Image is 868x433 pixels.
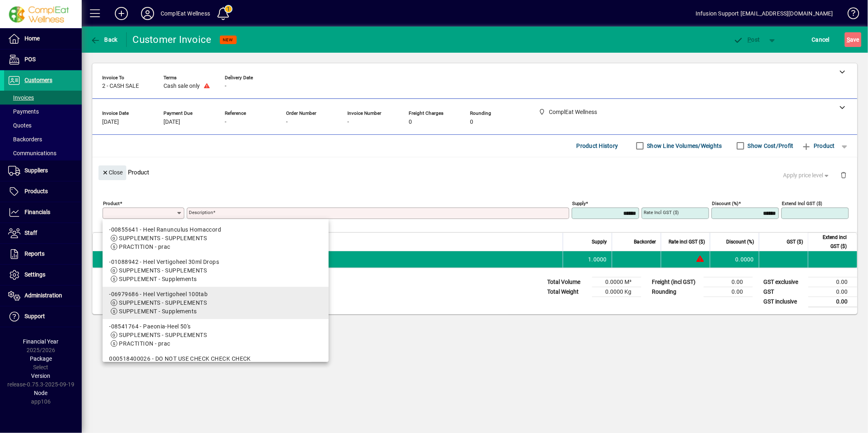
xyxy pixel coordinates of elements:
[31,373,51,379] span: Version
[119,340,170,347] span: PRACTITION - prac
[225,83,226,89] span: -
[25,230,37,236] span: Staff
[4,306,82,327] a: Support
[592,287,641,297] td: 0.0000 Kg
[347,119,349,125] span: -
[8,150,56,156] span: Communications
[102,83,139,89] span: 2 - CASH SALE
[103,287,329,319] mat-option: -06979686 - Heel Vertigoheel 100tab
[90,36,118,43] span: Back
[808,287,857,297] td: 0.00
[808,277,857,287] td: 0.00
[25,209,50,215] span: Financials
[109,355,322,363] div: 000518400026 - DO NOT USE CHECK CHECK CHECK
[25,167,48,174] span: Suppliers
[119,332,207,338] span: SUPPLEMENTS - SUPPLEMENTS
[109,290,322,299] div: -06979686 - Heel Vertigoheel 100tab
[4,161,82,181] a: Suppliers
[134,6,161,21] button: Profile
[103,254,329,287] mat-option: -01088942 - Heel Vertigoheel 30ml Drops
[847,36,850,43] span: S
[108,6,134,21] button: Add
[4,118,82,132] a: Quotes
[23,338,59,345] span: Financial Year
[696,7,833,20] div: Infusion Support [EMAIL_ADDRESS][DOMAIN_NAME]
[592,277,641,287] td: 0.0000 M³
[96,169,128,176] app-page-header-button: Close
[648,287,704,297] td: Rounding
[119,235,207,241] span: SUPPLEMENTS - SUPPLEMENTS
[577,139,618,152] span: Product History
[223,37,233,42] span: NEW
[592,237,607,246] span: Supply
[102,119,119,125] span: [DATE]
[103,222,329,254] mat-option: -00855641 - Heel Ranunculus Homaccord
[712,200,738,206] mat-label: Discount (%)
[669,237,705,246] span: Rate incl GST ($)
[648,277,704,287] td: Freight (incl GST)
[4,49,82,70] a: POS
[710,251,759,268] td: 0.0000
[25,188,48,194] span: Products
[25,250,45,257] span: Reports
[163,83,200,89] span: Cash sale only
[808,297,857,307] td: 0.00
[25,271,45,278] span: Settings
[759,297,808,307] td: GST inclusive
[163,119,180,125] span: [DATE]
[34,390,48,396] span: Node
[8,108,39,115] span: Payments
[103,319,329,351] mat-option: -08541764 - Paeonia-Heel 50's
[780,168,834,183] button: Apply price level
[4,181,82,202] a: Products
[4,91,82,105] a: Invoices
[704,277,753,287] td: 0.00
[30,355,52,362] span: Package
[847,33,859,46] span: ave
[109,225,322,234] div: -00855641 - Heel Ranunculus Homaccord
[759,277,808,287] td: GST exclusive
[25,35,40,42] span: Home
[834,171,853,179] app-page-header-button: Delete
[748,36,752,43] span: P
[4,132,82,146] a: Backorders
[82,32,127,47] app-page-header-button: Back
[98,165,126,180] button: Close
[119,243,170,250] span: PRACTITION - prac
[4,265,82,285] a: Settings
[834,165,853,185] button: Delete
[4,105,82,118] a: Payments
[543,277,592,287] td: Total Volume
[189,210,213,215] mat-label: Description
[103,351,329,384] mat-option: 000518400026 - DO NOT USE CHECK CHECK CHECK
[119,299,207,306] span: SUPPLEMENTS - SUPPLEMENTS
[133,33,212,46] div: Customer Invoice
[103,200,120,206] mat-label: Product
[470,119,473,125] span: 0
[813,233,847,251] span: Extend incl GST ($)
[25,77,52,83] span: Customers
[759,287,808,297] td: GST
[746,142,794,150] label: Show Cost/Profit
[4,29,82,49] a: Home
[4,223,82,243] a: Staff
[161,7,210,20] div: ComplEat Wellness
[25,292,62,299] span: Administration
[225,119,226,125] span: -
[119,267,207,274] span: SUPPLEMENTS - SUPPLEMENTS
[4,286,82,306] a: Administration
[109,322,322,331] div: -08541764 - Paeonia-Heel 50's
[787,237,803,246] span: GST ($)
[726,237,754,246] span: Discount (%)
[543,287,592,297] td: Total Weight
[572,200,586,206] mat-label: Supply
[812,33,830,46] span: Cancel
[92,157,857,187] div: Product
[8,136,42,143] span: Backorders
[8,122,31,129] span: Quotes
[102,166,123,179] span: Close
[588,255,607,263] span: 1.0000
[704,287,753,297] td: 0.00
[782,200,822,206] mat-label: Extend incl GST ($)
[286,119,288,125] span: -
